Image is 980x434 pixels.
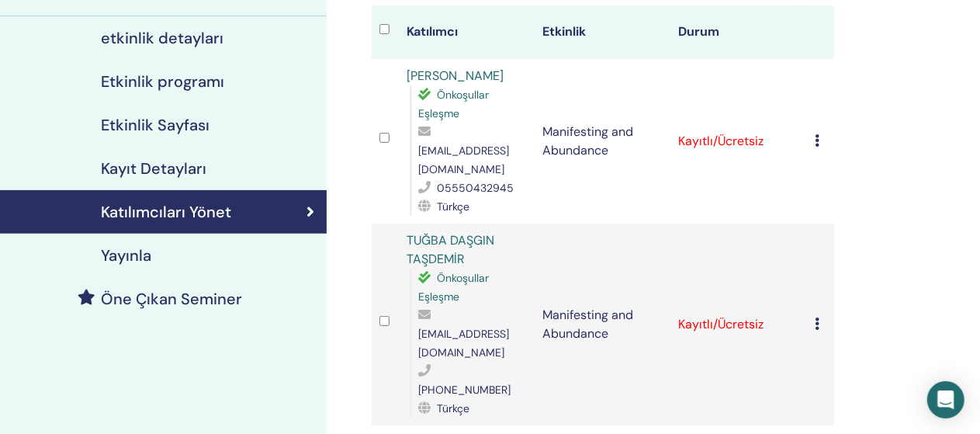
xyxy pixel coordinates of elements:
h4: Yayınla [101,246,151,265]
span: [EMAIL_ADDRESS][DOMAIN_NAME] [418,144,509,176]
span: 05550432945 [437,181,514,195]
th: Katılımcı [399,5,535,59]
span: Önkoşullar Eşleşme [418,88,489,120]
th: Etkinlik [535,5,670,59]
span: [EMAIL_ADDRESS][DOMAIN_NAME] [418,327,509,359]
div: Open Intercom Messenger [927,381,964,418]
h4: Etkinlik Sayfası [101,116,210,134]
td: Manifesting and Abundance [535,224,670,425]
td: Manifesting and Abundance [535,59,670,224]
span: [PHONE_NUMBER] [418,383,511,397]
th: Durum [671,5,807,59]
a: [PERSON_NAME] [407,68,504,84]
span: Türkçe [437,200,469,214]
h4: etkinlik detayları [101,29,223,47]
h4: Öne Çıkan Seminer [101,290,242,308]
a: TUĞBA DAŞGIN TAŞDEMİR [407,232,494,267]
h4: Etkinlik programı [101,72,224,91]
span: Önkoşullar Eşleşme [418,271,489,304]
span: Türkçe [437,401,469,415]
h4: Kayıt Detayları [101,159,206,178]
h4: Katılımcıları Yönet [101,203,231,221]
